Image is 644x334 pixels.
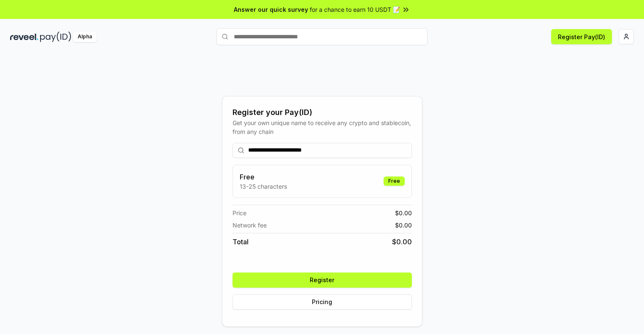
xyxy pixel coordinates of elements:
[395,221,412,230] span: $ 0.00
[233,118,412,136] div: Get your own unique name to receive any crypto and stablecoin, from any chain
[384,176,405,186] div: Free
[240,172,287,182] h3: Free
[310,5,400,14] span: for a chance to earn 10 USDT 📝
[233,237,249,247] span: Total
[233,107,412,118] div: Register your Pay(ID)
[392,237,412,247] span: $ 0.00
[233,208,246,217] span: Price
[551,29,612,44] button: Register Pay(ID)
[10,32,38,42] img: reveel_dark
[233,294,412,310] button: Pricing
[234,5,308,14] span: Answer our quick survey
[233,221,267,230] span: Network fee
[395,208,412,217] span: $ 0.00
[73,32,97,42] div: Alpha
[40,32,71,42] img: pay_id
[240,182,287,191] p: 13-25 characters
[233,273,412,288] button: Register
